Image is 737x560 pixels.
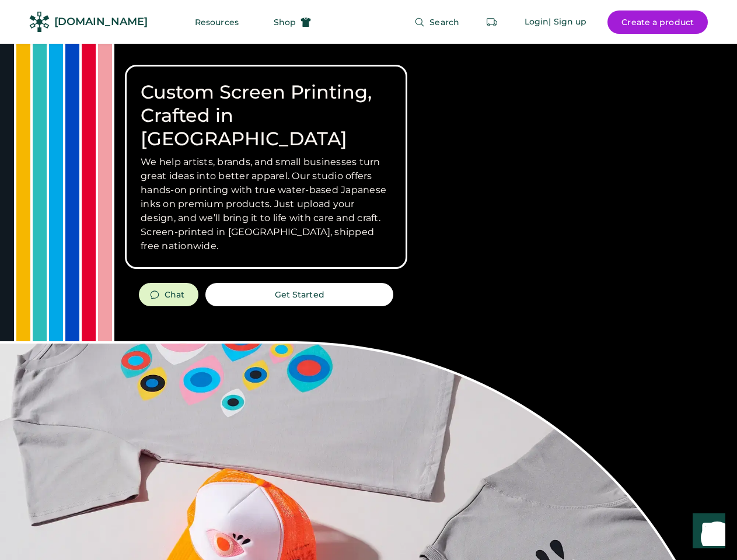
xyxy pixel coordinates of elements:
span: Search [429,18,459,26]
iframe: Front Chat [682,508,732,558]
div: Login [525,16,549,28]
img: Rendered Logo - Screens [29,12,50,32]
button: Search [400,10,473,34]
h3: We help artists, brands, and small businesses turn great ideas into better apparel. Our studio of... [141,155,392,253]
button: Create a product [607,10,708,34]
div: | Sign up [549,16,586,28]
button: Get Started [205,283,393,306]
div: [DOMAIN_NAME] [54,15,148,29]
button: Resources [181,10,253,34]
button: Retrieve an order [480,10,504,34]
button: Shop [260,10,325,34]
button: Chat [139,283,198,306]
span: Shop [274,18,296,26]
h1: Custom Screen Printing, Crafted in [GEOGRAPHIC_DATA] [141,80,392,150]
